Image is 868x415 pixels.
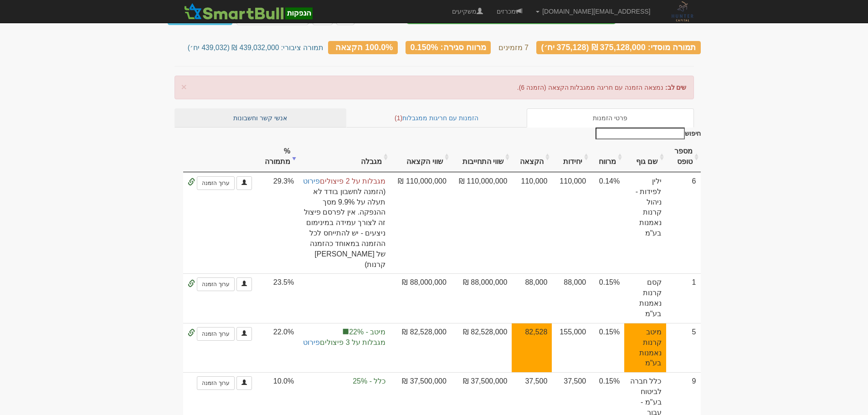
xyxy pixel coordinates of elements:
th: יחידות: activate to sort column ascending [552,142,591,172]
span: מיטב - 22% [303,327,385,338]
td: 110,000,000 ₪ [451,172,512,274]
div: תמורה מוסדי: 375,128,000 ₪ (375,128 יח׳) [536,41,701,54]
a: ערוך הזמנה [197,376,234,390]
td: 29.3% [257,172,298,274]
td: 82,528,000 ₪ [451,323,512,372]
a: הזמנות עם חריגות ממגבלות(1) [346,108,527,128]
td: 6 [666,172,701,274]
strong: שים לב: [665,84,687,91]
td: 0.14% [591,172,624,274]
span: 100.0% הקצאה [335,43,393,52]
td: מיטב קרנות נאמנות בע"מ [624,323,666,372]
td: 88,000 [552,273,591,323]
td: 0.15% [591,323,624,372]
th: מספר טופס: activate to sort column ascending [666,142,701,172]
td: 0.15% [591,273,624,323]
td: 22.0% [257,323,298,372]
a: אנשי קשר וחשבונות [175,108,347,128]
a: פרטי הזמנות [527,108,694,128]
th: הקצאה: activate to sort column ascending [512,142,552,172]
a: ערוך הזמנה [197,327,234,341]
th: שווי התחייבות: activate to sort column ascending [451,142,512,172]
small: 7 מזמינים [498,44,529,51]
td: 88,000,000 ₪ [390,273,451,323]
td: 88,000,000 ₪ [451,273,512,323]
td: ילין לפידות - ניהול קרנות נאמנות בע"מ [624,172,666,274]
span: נמצאה הזמנה עם חריגה ממגבלות הקצאה (הזמנה 6). [517,84,663,91]
td: 82,528,000 ₪ [390,323,451,372]
label: חיפוש [592,128,701,139]
th: מרווח : activate to sort column ascending [591,142,624,172]
a: ערוך הזמנה [197,176,234,190]
td: 110,000,000 ₪ [390,172,451,274]
td: 1 [666,273,701,323]
th: שם גוף : activate to sort column ascending [624,142,666,172]
th: מגבלה: activate to sort column ascending [298,142,390,172]
td: 155,000 [552,323,591,372]
button: Close [181,82,187,92]
span: מגבלות על 3 פיצולים [303,338,385,348]
span: מגבלות על 2 פיצולים [303,176,385,187]
td: 23.5% [257,273,298,323]
div: מרווח סגירה: 0.150% [406,41,491,54]
td: קסם קרנות נאמנות בע"מ [624,273,666,323]
th: % מתמורה: activate to sort column ascending [257,142,298,172]
span: (1) [395,114,402,122]
span: כלל - 25% [303,376,385,387]
td: 110,000 [512,172,552,274]
a: פירוט [303,338,320,346]
td: 88,000 [512,273,552,323]
th: שווי הקצאה: activate to sort column ascending [390,142,451,172]
input: חיפוש [596,128,685,139]
a: פירוט [303,177,320,185]
span: × [181,82,187,92]
img: SmartBull Logo [181,2,315,20]
td: הקצאה בפועל לקבוצת סמארטבול 22%, לתשומת ליבך: עדכון המגבלות ישנה את אפשרויות ההקצאה הסופיות. [298,323,390,372]
td: 110,000 [552,172,591,274]
span: (הזמנה לחשבון בודד לא תעלה על 9.9% מסך ההנפקה. אין לפרסם פיצול זה לצורך עמידה במינימום ניצעים - י... [303,187,385,270]
small: תמורה ציבורי: 439,032,000 ₪ (439,032 יח׳) [188,44,324,51]
td: 5 [666,323,701,372]
td: אחוז הקצאה להצעה זו 53.2% [512,323,552,372]
a: ערוך הזמנה [197,277,234,291]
